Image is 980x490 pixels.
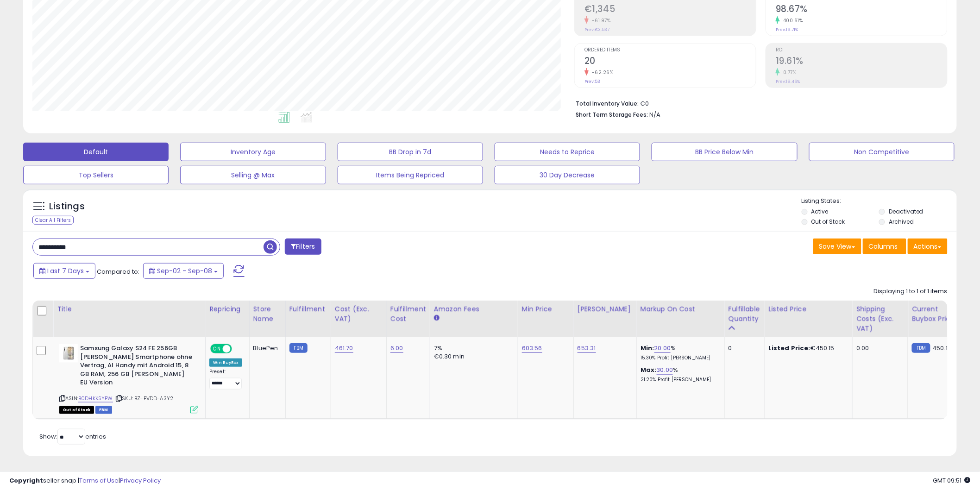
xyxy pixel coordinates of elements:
[180,143,326,161] button: Inventory Age
[776,4,947,16] h2: 98.67%
[578,304,633,314] div: [PERSON_NAME]
[584,4,756,16] h2: €1,345
[856,344,901,352] div: 0.00
[78,395,113,402] a: B0DHKKSYPW
[434,352,511,361] div: €0.30 min
[79,476,119,485] a: Terms of Use
[933,476,971,485] span: 2025-09-16 09:51 GMT
[641,344,717,361] div: %
[768,344,845,352] div: €450.15
[802,197,957,206] p: Listing States:
[776,56,947,68] h2: 19.61%
[811,218,845,226] label: Out of Stock
[9,476,43,485] strong: Copyright
[809,143,955,161] button: Non Competitive
[59,406,94,414] span: All listings that are currently out of stock and unavailable for purchase on Amazon
[641,365,657,374] b: Max:
[23,166,169,184] button: Top Sellers
[584,79,600,84] small: Prev: 53
[729,344,757,352] div: 0
[434,344,511,352] div: 7%
[33,263,95,279] button: Last 7 Days
[114,395,173,402] span: | SKU: BZ-PVDD-A3Y2
[23,143,169,161] button: Default
[9,477,161,485] div: seller snap | |
[780,69,797,76] small: 0.77%
[39,432,106,441] span: Show: entries
[522,344,542,353] a: 603.56
[654,344,671,353] a: 20.00
[97,267,139,276] span: Compared to:
[589,17,611,24] small: -61.97%
[576,97,941,108] li: €0
[253,344,278,352] div: BluePen
[211,345,223,353] span: ON
[874,287,948,296] div: Displaying 1 to 1 of 1 items
[335,304,383,324] div: Cost (Exc. VAT)
[811,207,829,215] label: Active
[57,304,201,314] div: Title
[143,263,224,279] button: Sep-02 - Sep-08
[59,344,198,413] div: ASIN:
[908,239,948,254] button: Actions
[390,304,426,324] div: Fulfillment Cost
[933,344,952,352] span: 450.14
[589,69,614,76] small: -62.26%
[776,79,800,84] small: Prev: 19.46%
[912,304,960,324] div: Current Buybox Price
[47,266,84,276] span: Last 7 Days
[780,17,803,24] small: 400.61%
[434,314,440,322] small: Amazon Fees.
[768,344,810,352] b: Listed Price:
[495,166,640,184] button: 30 Day Decrease
[157,266,212,276] span: Sep-02 - Sep-08
[576,111,648,119] b: Short Term Storage Fees:
[657,365,673,375] a: 30.00
[335,344,353,353] a: 461.70
[338,166,483,184] button: Items Being Repriced
[390,344,403,353] a: 6.00
[584,56,756,68] h2: 20
[641,366,717,383] div: %
[584,48,756,53] span: Ordered Items
[813,239,861,254] button: Save View
[434,304,514,314] div: Amazon Fees
[776,27,798,32] small: Prev: 19.71%
[285,239,321,255] button: Filters
[776,48,947,53] span: ROI
[584,27,609,32] small: Prev: €3,537
[49,200,85,213] h5: Listings
[59,344,78,363] img: 31BV-W47qHL._SL40_.jpg
[522,304,570,314] div: Min Price
[32,216,74,225] div: Clear All Filters
[649,110,660,119] span: N/A
[209,369,242,389] div: Preset:
[253,304,282,324] div: Store Name
[652,143,797,161] button: BB Price Below Min
[209,304,245,314] div: Repricing
[641,377,717,383] p: 21.20% Profit [PERSON_NAME]
[578,344,596,353] a: 653.31
[95,406,112,414] span: FBM
[641,304,721,314] div: Markup on Cost
[863,239,906,254] button: Columns
[338,143,483,161] button: BB Drop in 7d
[889,218,914,226] label: Archived
[889,207,923,215] label: Deactivated
[231,345,245,353] span: OFF
[912,343,930,353] small: FBM
[180,166,326,184] button: Selling @ Max
[768,304,848,314] div: Listed Price
[576,100,639,107] b: Total Inventory Value:
[120,476,161,485] a: Privacy Policy
[641,344,654,352] b: Min:
[729,304,760,324] div: Fulfillable Quantity
[209,358,242,367] div: Win BuyBox
[636,301,724,337] th: The percentage added to the cost of goods (COGS) that forms the calculator for Min & Max prices.
[289,304,327,314] div: Fulfillment
[495,143,640,161] button: Needs to Reprice
[289,343,308,353] small: FBM
[641,355,717,361] p: 15.30% Profit [PERSON_NAME]
[856,304,904,333] div: Shipping Costs (Exc. VAT)
[80,344,193,389] b: Samsung Galaxy S24 FE 256GB [PERSON_NAME] Smartphone ohne Vertrag, AI Handy mit Android 15, 8 GB ...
